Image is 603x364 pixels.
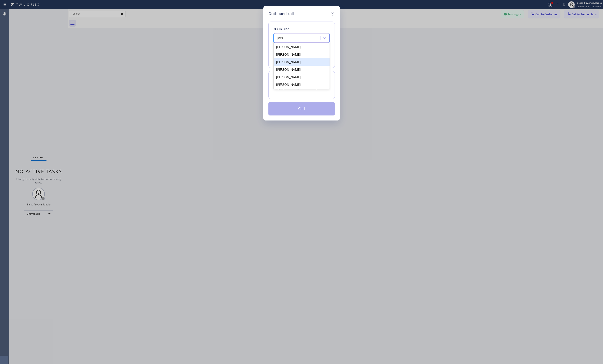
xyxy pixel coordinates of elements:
[274,58,330,66] div: [PERSON_NAME]
[274,27,330,31] div: Technician
[274,73,330,81] div: [PERSON_NAME]
[274,81,330,88] div: [PERSON_NAME]
[268,102,335,115] button: Call
[283,85,317,90] span: [PHONE_NUMBER]
[268,11,294,17] h5: Outbound call
[274,51,330,58] div: [PERSON_NAME]
[274,66,330,73] div: [PERSON_NAME]
[274,43,330,51] div: [PERSON_NAME]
